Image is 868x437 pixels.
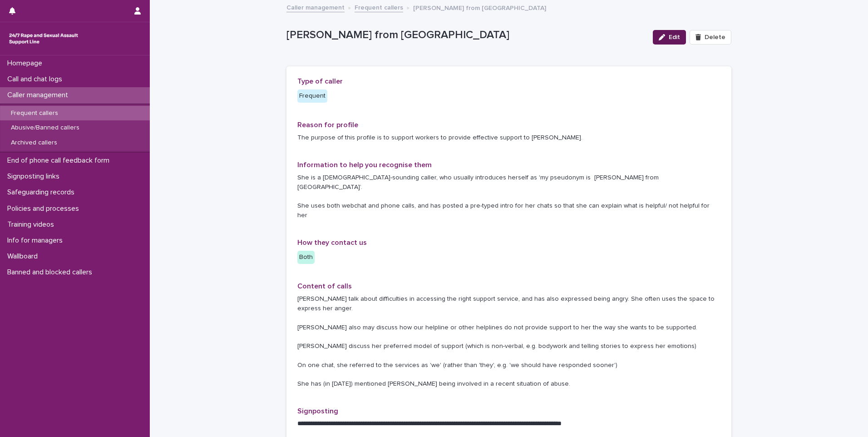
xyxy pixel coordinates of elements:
img: rhQMoQhaT3yELyF149Cw [7,30,80,48]
p: Banned and blocked callers [4,268,99,277]
span: Edit [669,34,680,40]
p: Wallboard [4,252,45,261]
p: She is a [DEMOGRAPHIC_DATA]-sounding caller, who usually introduces herself as 'my pseudonym is [... [297,173,720,220]
p: Signposting links [4,172,67,181]
p: The purpose of this profile is to support workers to provide effective support to [PERSON_NAME]. [297,133,720,143]
p: Abusive/Banned callers [4,124,87,132]
span: Content of calls [297,283,352,290]
button: Edit [653,30,686,45]
p: Info for managers [4,236,70,245]
div: Both [297,251,315,264]
p: [PERSON_NAME] from [GEOGRAPHIC_DATA] [413,2,546,12]
a: Caller management [286,2,345,12]
p: Call and chat logs [4,75,69,84]
span: Information to help you recognise them [297,161,432,169]
p: Policies and processes [4,204,86,213]
p: [PERSON_NAME] talk about difficulties in accessing the right support service, and has also expres... [297,294,720,389]
p: End of phone call feedback form [4,156,117,165]
p: [PERSON_NAME] from [GEOGRAPHIC_DATA] [286,29,646,42]
span: Reason for profile [297,121,358,129]
a: Frequent callers [355,2,403,12]
p: Archived callers [4,139,64,147]
p: Homepage [4,59,49,68]
p: Safeguarding records [4,188,82,197]
p: Caller management [4,91,75,99]
span: Signposting [297,407,338,415]
span: Type of caller [297,78,343,85]
span: How they contact us [297,239,367,246]
div: Frequent [297,89,327,103]
p: Training videos [4,220,61,229]
button: Delete [690,30,731,45]
p: Frequent callers [4,109,65,117]
span: Delete [705,34,725,40]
